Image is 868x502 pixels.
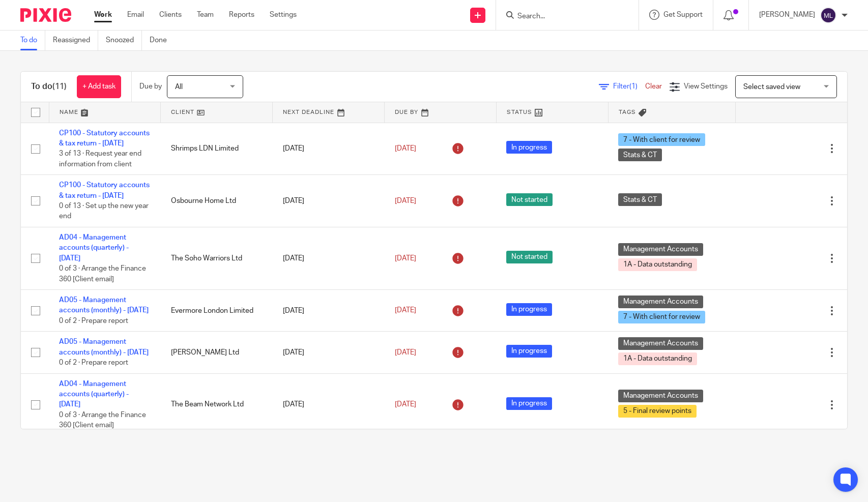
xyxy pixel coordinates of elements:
span: 3 of 13 · Request year end information from client [59,150,141,168]
a: Email [127,10,144,20]
a: AD04 - Management accounts (quarterly) - [DATE] [59,234,129,262]
span: Stats & CT [618,149,662,161]
span: (1) [629,83,638,90]
a: AD04 - Management accounts (quarterly) - [DATE] [59,380,129,408]
span: All [175,83,183,91]
td: Shrimps LDN Limited [161,123,273,175]
span: [DATE] [395,145,416,152]
span: 1A - Data outstanding [618,352,697,365]
span: Management Accounts [618,390,703,402]
span: In progress [506,397,552,410]
a: Reassigned [53,31,98,50]
a: Reports [229,10,254,20]
a: CP100 - Statutory accounts & tax return - [DATE] [59,130,150,147]
input: Search [516,12,608,21]
span: Filter [613,83,645,90]
span: [DATE] [395,307,416,314]
span: In progress [506,141,552,154]
p: Due by [139,81,162,92]
a: Clients [159,10,182,20]
td: [PERSON_NAME] Ltd [161,332,273,373]
span: Management Accounts [618,243,703,256]
a: Clear [645,83,662,90]
td: [DATE] [273,227,385,290]
span: Select saved view [743,83,800,91]
span: Management Accounts [618,337,703,350]
span: [DATE] [395,401,416,408]
span: Not started [506,193,553,206]
span: Tags [619,109,636,115]
span: [DATE] [395,197,416,204]
td: The Soho Warriors Ltd [161,227,273,290]
a: + Add task [77,75,121,98]
td: [DATE] [273,290,385,332]
a: To do [20,31,45,50]
span: Stats & CT [618,193,662,206]
span: 0 of 2 · Prepare report [59,317,128,324]
a: CP100 - Statutory accounts & tax return - [DATE] [59,182,150,199]
span: 5 - Final review points [618,405,697,418]
a: Team [197,10,214,20]
a: Done [150,31,175,50]
span: Not started [506,251,553,263]
td: Osbourne Home Ltd [161,175,273,227]
span: 0 of 13 · Set up the new year end [59,202,149,220]
td: [DATE] [273,332,385,373]
span: View Settings [684,83,728,90]
td: [DATE] [273,373,385,436]
span: (11) [52,82,67,91]
td: [DATE] [273,123,385,175]
p: [PERSON_NAME] [759,10,815,20]
span: 1A - Data outstanding [618,258,697,271]
a: AD05 - Management accounts (monthly) - [DATE] [59,297,149,314]
img: svg%3E [820,7,836,23]
span: [DATE] [395,349,416,356]
span: In progress [506,303,552,316]
td: The Beam Network Ltd [161,373,273,436]
td: Evermore London Limited [161,290,273,332]
span: Get Support [663,11,703,18]
td: [DATE] [273,175,385,227]
a: AD05 - Management accounts (monthly) - [DATE] [59,338,149,356]
h1: To do [31,81,67,92]
span: In progress [506,345,552,358]
span: 0 of 3 · Arrange the Finance 360 [Client email] [59,265,146,283]
img: Pixie [20,8,71,22]
span: 7 - With client for review [618,311,705,323]
a: Work [94,10,112,20]
a: Snoozed [106,31,142,50]
a: Settings [270,10,297,20]
span: Management Accounts [618,296,703,308]
span: 0 of 3 · Arrange the Finance 360 [Client email] [59,411,146,429]
span: 7 - With client for review [618,133,705,146]
span: [DATE] [395,255,416,262]
span: 0 of 2 · Prepare report [59,359,128,366]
